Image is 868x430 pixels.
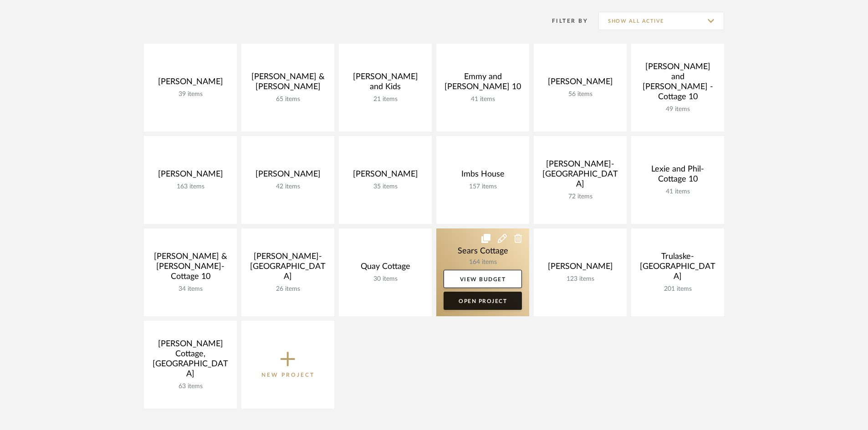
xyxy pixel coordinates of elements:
[541,275,619,283] div: 123 items
[346,262,424,275] div: Quay Cottage
[151,285,230,293] div: 34 items
[638,285,717,293] div: 201 items
[541,262,619,275] div: [PERSON_NAME]
[346,275,424,283] div: 30 items
[444,169,522,183] div: Imbs House
[444,183,522,191] div: 157 items
[541,193,619,201] div: 72 items
[151,252,230,285] div: [PERSON_NAME] & [PERSON_NAME]-Cottage 10
[638,62,717,106] div: [PERSON_NAME] and [PERSON_NAME] -Cottage 10
[249,183,327,191] div: 42 items
[444,292,522,310] a: Open Project
[249,169,327,183] div: [PERSON_NAME]
[151,91,230,98] div: 39 items
[444,96,522,103] div: 41 items
[151,383,230,390] div: 63 items
[346,169,424,183] div: [PERSON_NAME]
[346,183,424,191] div: 35 items
[249,285,327,293] div: 26 items
[151,183,230,191] div: 163 items
[638,188,717,196] div: 41 items
[151,339,230,383] div: [PERSON_NAME] Cottage, [GEOGRAPHIC_DATA]
[638,164,717,188] div: Lexie and Phil-Cottage 10
[638,252,717,285] div: Trulaske-[GEOGRAPHIC_DATA]
[541,159,619,193] div: [PERSON_NAME]- [GEOGRAPHIC_DATA]
[541,91,619,98] div: 56 items
[540,16,588,25] div: Filter By
[249,72,327,96] div: [PERSON_NAME] & [PERSON_NAME]
[346,96,424,103] div: 21 items
[346,72,424,96] div: [PERSON_NAME] and Kids
[541,77,619,91] div: [PERSON_NAME]
[444,72,522,96] div: Emmy and [PERSON_NAME] 10
[151,169,230,183] div: [PERSON_NAME]
[638,106,717,113] div: 49 items
[444,270,522,288] a: View Budget
[249,96,327,103] div: 65 items
[241,321,334,409] button: New Project
[151,77,230,91] div: [PERSON_NAME]
[261,370,315,379] p: New Project
[249,252,327,285] div: [PERSON_NAME]-[GEOGRAPHIC_DATA]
